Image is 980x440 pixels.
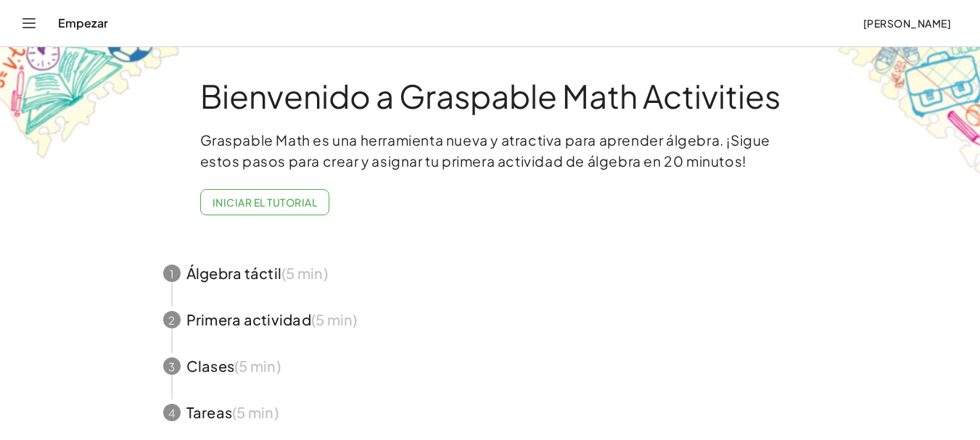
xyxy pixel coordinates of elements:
[146,296,835,343] button: 2Primera actividad(5 min)
[200,131,771,170] font: Graspable Math es una herramienta nueva y atractiva para aprender álgebra. ¡Sigue estos pasos par...
[146,389,835,436] button: 4Tareas(5 min)
[146,343,835,389] button: 3Clases(5 min)
[168,314,175,328] font: 2
[213,196,317,209] font: Iniciar el tutorial
[200,75,781,116] font: Bienvenido a Graspable Math Activities
[863,17,951,30] font: [PERSON_NAME]
[170,267,174,281] font: 1
[851,10,963,36] button: [PERSON_NAME]
[168,407,175,420] font: 4
[17,12,41,35] button: Cambiar navegación
[146,250,835,296] button: 1Álgebra táctil(5 min)
[168,360,175,374] font: 3
[200,189,330,215] button: Iniciar el tutorial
